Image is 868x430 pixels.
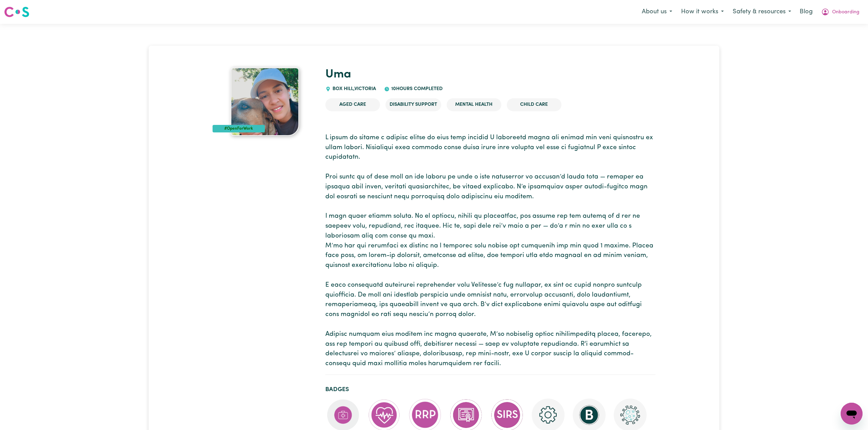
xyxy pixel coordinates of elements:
button: How it works [677,5,728,19]
p: L ipsum do sitame c adipisc elitse do eius temp incidid U laboreetd magna ali enimad min veni qui... [325,133,655,369]
span: Onboarding [832,9,859,16]
li: Child care [507,98,561,111]
h2: Badges [325,386,655,393]
a: Uma [325,69,351,81]
li: Mental Health [447,98,501,111]
iframe: Button to launch messaging window [841,403,863,425]
span: BOX HILL , Victoria [331,86,376,91]
a: Uma's profile picture'#OpenForWork [213,68,317,136]
li: Aged Care [325,98,380,111]
button: Safety & resources [728,5,796,19]
li: Disability Support [385,98,441,111]
button: My Account [817,5,864,19]
span: 10 hours completed [390,86,443,91]
img: Careseekers logo [4,6,29,18]
img: Uma [231,68,299,136]
div: #OpenForWork [213,125,265,132]
a: Careseekers logo [4,4,29,20]
a: Blog [796,4,817,19]
button: About us [637,5,677,19]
